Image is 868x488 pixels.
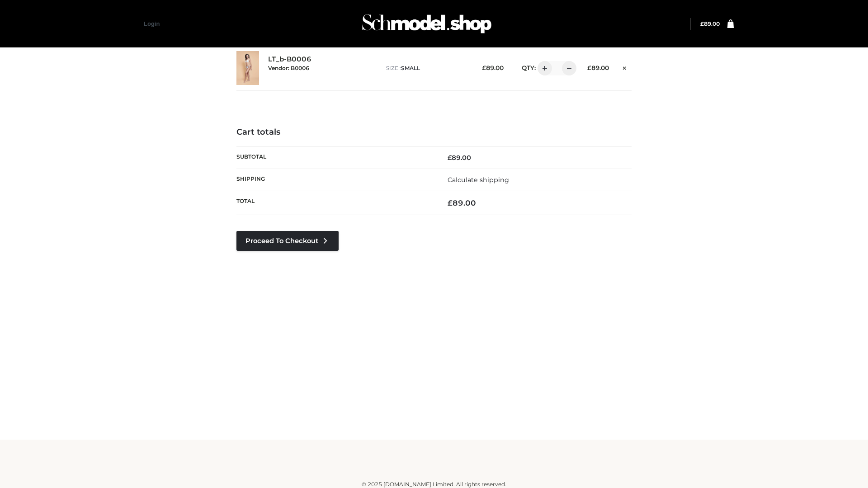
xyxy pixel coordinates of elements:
th: Subtotal [236,146,434,169]
span: £ [482,64,486,71]
a: Login [144,20,160,27]
small: Vendor: B0006 [268,65,309,71]
bdi: 89.00 [700,20,720,27]
span: £ [587,64,591,71]
bdi: 89.00 [587,64,609,71]
div: QTY: [513,61,573,75]
span: SMALL [401,65,420,71]
span: £ [700,20,704,27]
bdi: 89.00 [448,198,476,207]
div: LT_b-B0006 [268,55,377,80]
bdi: 89.00 [448,154,471,162]
th: Shipping [236,169,434,191]
a: £89.00 [700,20,720,27]
bdi: 89.00 [482,64,504,71]
span: £ [448,154,452,162]
a: Proceed to Checkout [236,231,339,251]
span: £ [448,198,453,207]
img: Schmodel Admin 964 [359,6,495,42]
th: Total [236,191,434,215]
p: size : [386,64,468,72]
h4: Cart totals [236,127,632,137]
a: Calculate shipping [448,176,509,184]
a: Remove this item [618,61,632,73]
